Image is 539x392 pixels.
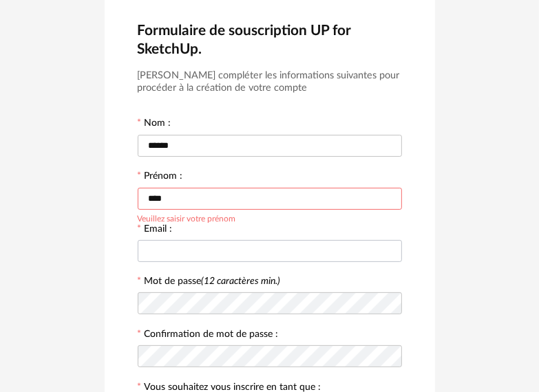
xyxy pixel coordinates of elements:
[138,329,279,342] label: Confirmation de mot de passe :
[138,69,402,95] h3: [PERSON_NAME] compléter les informations suivantes pour procéder à la création de votre compte
[145,276,281,286] label: Mot de passe
[138,118,171,131] label: Nom :
[138,224,173,237] label: Email :
[138,21,402,58] h2: Formulaire de souscription UP for SketchUp.
[138,212,236,223] div: Veuillez saisir votre prénom
[202,276,281,286] i: (12 caractères min.)
[138,171,183,184] label: Prénom :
